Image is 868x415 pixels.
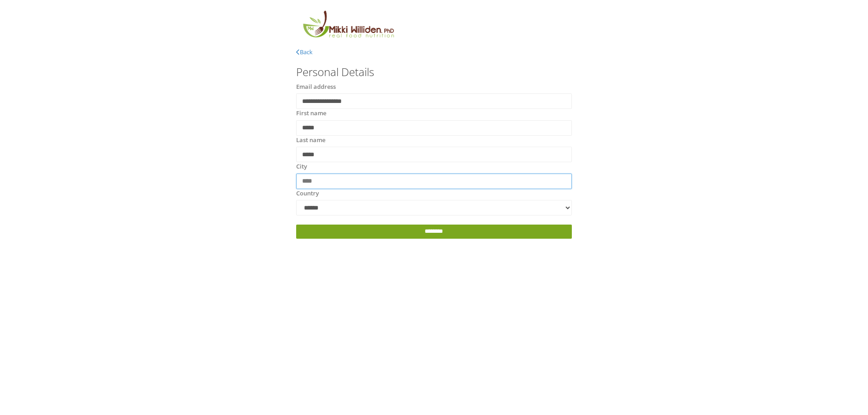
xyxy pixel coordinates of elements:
[296,82,336,92] label: Email address
[296,162,307,171] label: City
[296,9,400,43] img: MikkiLogoMain.png
[296,109,326,118] label: First name
[296,136,325,145] label: Last name
[296,48,313,56] a: Back
[296,66,572,78] h3: Personal Details
[296,189,319,198] label: Country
